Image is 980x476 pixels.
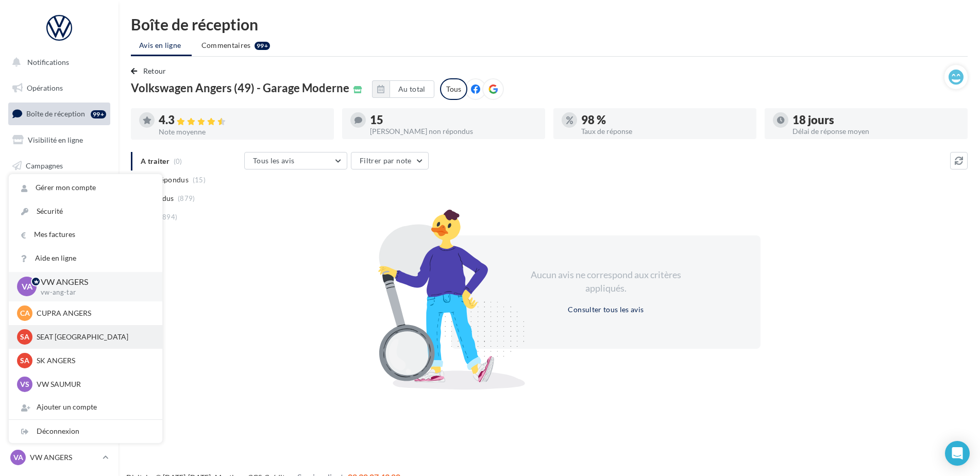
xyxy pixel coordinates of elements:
[255,42,270,50] div: 99+
[131,65,171,77] button: Retour
[792,128,959,135] div: Délai de réponse moyen
[26,161,63,169] span: Campagnes
[390,80,434,98] button: Au total
[26,109,85,118] span: Boîte de réception
[178,194,195,202] span: (879)
[9,223,162,246] a: Mes factures
[370,128,537,135] div: [PERSON_NAME] non répondus
[159,128,326,135] div: Note moyenne
[6,103,112,125] a: Boîte de réception99+
[131,82,349,94] span: Volkswagen Angers (49) - Garage Moderne
[6,155,112,177] a: Campagnes
[41,288,146,297] p: vw-ang-tar
[20,379,29,389] span: VS
[193,176,206,184] span: (15)
[9,396,162,419] div: Ajouter un compte
[20,308,30,318] span: CA
[6,52,108,73] button: Notifications
[6,232,112,253] a: Calendrier
[13,452,23,463] span: VA
[22,281,32,293] span: VA
[91,110,106,118] div: 99+
[6,257,112,287] a: PLV et print personnalisable
[581,114,748,126] div: 98 %
[244,152,347,169] button: Tous les avis
[564,303,648,316] button: Consulter tous les avis
[27,83,63,92] span: Opérations
[30,452,98,463] p: VW ANGERS
[517,268,695,295] div: Aucun avis ne correspond aux critères appliqués.
[372,80,434,98] button: Au total
[351,152,429,169] button: Filtrer par note
[41,276,146,288] p: VW ANGERS
[37,332,150,342] p: SEAT [GEOGRAPHIC_DATA]
[141,175,189,185] span: Non répondus
[201,40,251,50] span: Commentaires
[9,420,162,443] div: Déconnexion
[6,206,112,228] a: Médiathèque
[37,355,150,366] p: SK ANGERS
[6,292,112,322] a: Campagnes DataOnDemand
[160,213,178,221] span: (894)
[37,379,150,389] p: VW SAUMUR
[9,200,162,223] a: Sécurité
[28,135,83,144] span: Visibilité en ligne
[159,114,326,126] div: 4.3
[9,176,162,199] a: Gérer mon compte
[143,66,166,75] span: Retour
[20,355,29,366] span: SA
[6,129,112,151] a: Visibilité en ligne
[253,156,295,165] span: Tous les avis
[370,114,537,126] div: 15
[27,58,69,66] span: Notifications
[6,77,112,99] a: Opérations
[37,308,150,318] p: CUPRA ANGERS
[6,180,112,202] a: Contacts
[20,332,29,342] span: SA
[945,441,970,466] div: Open Intercom Messenger
[8,448,110,467] a: VA VW ANGERS
[131,16,968,32] div: Boîte de réception
[581,128,748,135] div: Taux de réponse
[792,114,959,126] div: 18 jours
[440,78,467,100] div: Tous
[9,247,162,270] a: Aide en ligne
